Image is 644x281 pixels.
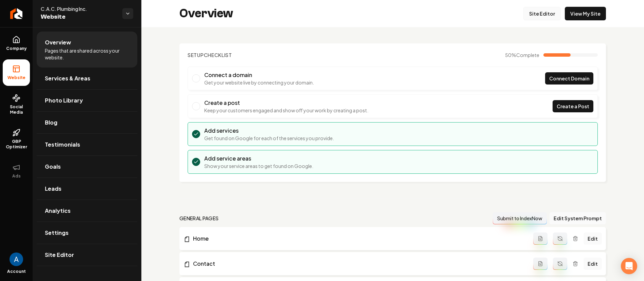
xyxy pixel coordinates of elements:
a: Connect Domain [545,72,593,85]
span: Social Media [3,104,30,115]
button: Add admin page prompt [533,232,547,245]
span: Site Editor [45,251,74,259]
p: Get your website live by connecting your domain. [204,79,314,86]
a: Photo Library [37,90,137,111]
span: Website [41,12,117,22]
span: Connect Domain [549,75,589,82]
h3: Add service areas [204,154,313,163]
a: Edit [584,232,602,245]
a: Services & Areas [37,68,137,89]
img: Andrew Magana [10,252,23,266]
a: Create a Post [553,100,593,112]
span: Services & Areas [45,74,90,82]
span: 50 % [505,52,539,58]
span: Company [3,46,30,51]
span: Setup [188,52,204,58]
a: Goals [37,156,137,177]
button: Edit System Prompt [550,212,606,224]
a: View My Site [565,7,606,20]
img: Rebolt Logo [10,8,23,19]
h3: Add services [204,127,334,135]
button: Submit to IndexNow [493,212,547,224]
span: Settings [45,229,69,237]
button: Open user button [10,252,23,266]
h2: Overview [179,7,233,20]
span: Account [7,269,26,274]
p: Get found on Google for each of the services you provide. [204,135,334,142]
h2: general pages [179,215,219,222]
span: Blog [45,118,57,127]
span: Photo Library [45,96,83,105]
a: Analytics [37,200,137,222]
span: Goals [45,163,61,171]
h3: Create a post [204,99,368,107]
h2: Checklist [188,52,232,58]
h3: Connect a domain [204,71,314,79]
a: Site Editor [37,244,137,266]
a: Settings [37,222,137,244]
a: Company [3,30,30,57]
a: Site Editor [523,7,561,20]
span: C.A.C. Plumbing Inc. [41,5,117,12]
button: Ads [3,158,30,184]
div: Open Intercom Messenger [621,258,637,274]
a: Contact [184,260,533,268]
a: Leads [37,178,137,200]
span: GBP Optimizer [3,139,30,150]
button: Add admin page prompt [533,258,547,270]
span: Pages that are shared across your website. [45,47,129,61]
span: Create a Post [557,103,589,110]
span: Testimonials [45,140,80,149]
span: Analytics [45,207,71,215]
a: Home [184,235,533,243]
a: Social Media [3,89,30,120]
span: Ads [10,173,23,179]
a: Blog [37,112,137,133]
span: Overview [45,38,71,46]
a: GBP Optimizer [3,123,30,155]
span: Website [5,75,28,80]
a: Edit [584,258,602,270]
p: Keep your customers engaged and show off your work by creating a post. [204,107,368,114]
span: Complete [516,52,539,58]
a: Testimonials [37,134,137,155]
span: Leads [45,185,62,193]
p: Show your service areas to get found on Google. [204,163,313,169]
